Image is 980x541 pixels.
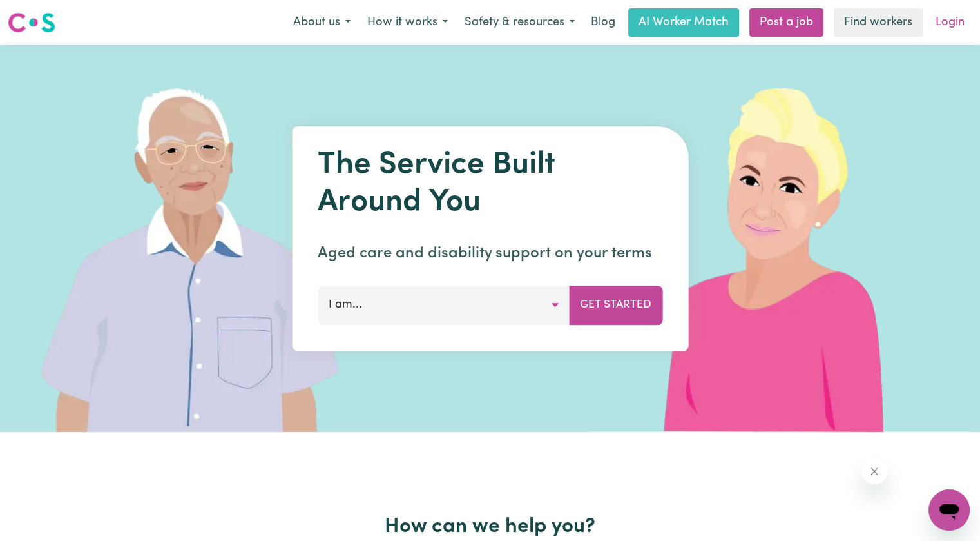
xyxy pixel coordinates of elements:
iframe: Button to launch messaging window [928,489,970,531]
button: Get Started [569,286,662,324]
a: Find workers [834,8,923,37]
a: Login [928,8,972,37]
a: Careseekers logo [8,8,55,37]
button: Safety & resources [456,9,583,36]
h1: The Service Built Around You [318,147,662,221]
a: AI Worker Match [628,8,739,37]
iframe: Close message [861,458,887,484]
a: Post a job [749,8,823,37]
span: Need any help? [8,9,78,19]
a: Blog [583,8,623,37]
h2: How can we help you? [73,515,908,539]
p: Aged care and disability support on your terms [318,242,662,265]
img: Careseekers logo [8,11,55,34]
button: About us [285,9,359,36]
button: How it works [359,9,456,36]
button: I am... [318,286,570,324]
